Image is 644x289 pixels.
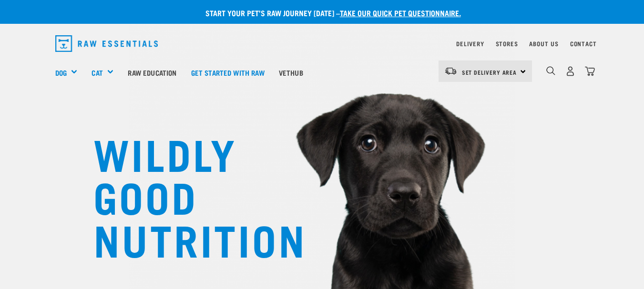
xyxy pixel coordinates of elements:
img: Raw Essentials Logo [55,35,158,52]
a: Dog [55,67,67,78]
img: home-icon@2x.png [585,66,595,76]
a: Cat [92,67,102,78]
nav: dropdown navigation [48,31,597,56]
span: Set Delivery Area [462,70,517,74]
img: user.png [565,66,575,76]
a: Contact [570,42,597,45]
a: Delivery [456,42,484,45]
a: Get started with Raw [184,53,272,91]
img: home-icon-1@2x.png [546,66,555,75]
a: Vethub [272,53,310,91]
h1: WILDLY GOOD NUTRITION [93,131,284,259]
img: van-moving.png [444,67,457,75]
a: About Us [529,42,558,45]
a: take our quick pet questionnaire. [340,10,461,15]
a: Raw Education [121,53,184,91]
a: Stores [496,42,518,45]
